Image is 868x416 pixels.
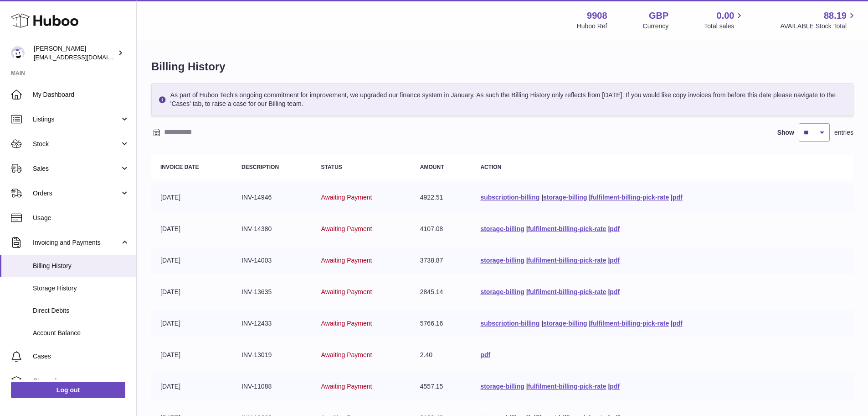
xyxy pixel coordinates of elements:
td: INV-12433 [232,310,312,337]
span: | [608,225,610,232]
h1: Billing History [151,59,853,74]
span: Orders [33,189,120,198]
span: | [589,320,591,327]
span: Direct Debits [33,306,129,315]
span: Awaiting Payment [321,257,372,264]
span: | [671,320,673,327]
span: AVAILABLE Stock Total [780,22,857,31]
a: 88.19 AVAILABLE Stock Total [780,10,857,31]
label: Show [777,128,794,137]
div: Currency [643,22,669,31]
strong: Description [241,164,279,170]
span: entries [834,128,853,137]
a: fulfilment-billing-pick-rate [528,383,606,390]
span: Awaiting Payment [321,194,372,201]
a: subscription-billing [480,194,539,201]
td: [DATE] [151,342,232,369]
span: | [526,383,528,390]
span: [EMAIL_ADDRESS][DOMAIN_NAME] [34,53,134,61]
a: pdf [673,194,683,201]
a: fulfilment-billing-pick-rate [528,288,606,295]
td: INV-14946 [232,184,312,211]
a: pdf [480,351,490,358]
span: Stock [33,140,120,148]
span: | [608,257,610,264]
a: pdf [610,288,620,295]
a: storage-billing [543,194,587,201]
span: Usage [33,214,129,222]
span: | [589,194,591,201]
a: storage-billing [480,288,524,295]
strong: 9908 [587,10,607,22]
td: [DATE] [151,310,232,337]
a: fulfilment-billing-pick-rate [591,320,669,327]
span: Account Balance [33,329,129,337]
td: 2845.14 [411,279,472,305]
span: 0.00 [717,10,734,22]
td: [DATE] [151,247,232,274]
a: storage-billing [543,320,587,327]
td: 4107.08 [411,216,472,242]
span: | [526,225,528,232]
a: 0.00 Total sales [704,10,745,31]
strong: GBP [649,10,668,22]
a: pdf [610,383,620,390]
span: Awaiting Payment [321,320,372,327]
span: My Dashboard [33,90,129,99]
img: internalAdmin-9908@internal.huboo.com [11,46,25,60]
div: [PERSON_NAME] [34,44,116,62]
span: Listings [33,115,120,124]
td: [DATE] [151,184,232,211]
a: pdf [610,225,620,232]
span: Awaiting Payment [321,351,372,358]
span: Awaiting Payment [321,383,372,390]
span: Awaiting Payment [321,288,372,295]
a: pdf [673,320,683,327]
td: INV-13635 [232,279,312,305]
strong: Invoice Date [160,164,199,170]
td: 4557.15 [411,373,472,400]
strong: Action [480,164,501,170]
a: storage-billing [480,383,524,390]
td: 2.40 [411,342,472,369]
span: | [608,288,610,295]
td: INV-14003 [232,247,312,274]
a: storage-billing [480,257,524,264]
a: Log out [11,382,125,398]
span: | [671,194,673,201]
td: INV-13019 [232,342,312,369]
strong: Amount [420,164,444,170]
span: | [526,288,528,295]
td: 5766.16 [411,310,472,337]
span: Billing History [33,262,129,270]
td: [DATE] [151,216,232,242]
a: pdf [610,257,620,264]
span: | [541,194,543,201]
span: Invoicing and Payments [33,238,120,247]
td: 3738.87 [411,247,472,274]
div: Huboo Ref [577,22,607,31]
strong: Status [321,164,342,170]
td: [DATE] [151,373,232,400]
div: As part of Huboo Tech's ongoing commitment for improvement, we upgraded our finance system in Jan... [151,83,853,116]
span: Channels [33,377,129,385]
a: fulfilment-billing-pick-rate [528,257,606,264]
span: | [541,320,543,327]
td: 4922.51 [411,184,472,211]
td: INV-11088 [232,373,312,400]
span: 88.19 [824,10,847,22]
a: fulfilment-billing-pick-rate [528,225,606,232]
span: Sales [33,164,120,173]
td: INV-14380 [232,216,312,242]
a: subscription-billing [480,320,539,327]
a: fulfilment-billing-pick-rate [591,194,669,201]
a: storage-billing [480,225,524,232]
span: | [608,383,610,390]
span: | [526,257,528,264]
span: Storage History [33,284,129,293]
span: Awaiting Payment [321,225,372,232]
span: Total sales [704,22,745,31]
span: Cases [33,352,129,361]
td: [DATE] [151,279,232,305]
